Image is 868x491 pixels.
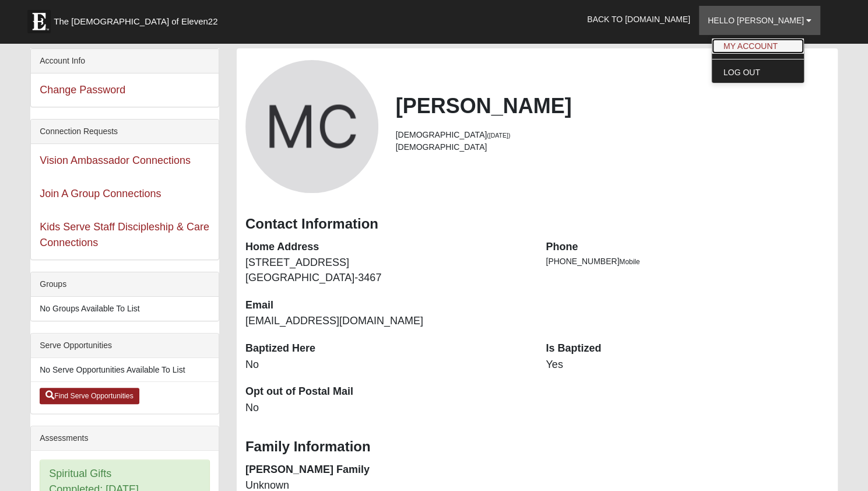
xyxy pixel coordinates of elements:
dd: No [245,357,528,373]
img: Eleven22 logo [27,10,51,33]
a: My Account [712,38,804,54]
a: Kids Serve Staff Discipleship & Care Connections [40,221,209,248]
a: Log Out [712,65,804,80]
div: Account Info [31,49,219,73]
span: The [DEMOGRAPHIC_DATA] of Eleven22 [54,16,217,27]
li: No Serve Opportunities Available To List [31,358,219,382]
h2: [PERSON_NAME] [396,93,829,118]
span: Hello [PERSON_NAME] [708,16,804,25]
a: Find Serve Opportunities [40,388,139,404]
dt: Phone [546,240,828,255]
a: Change Password [40,84,125,96]
dd: [EMAIL_ADDRESS][DOMAIN_NAME] [245,314,528,329]
h3: Contact Information [245,216,829,233]
dt: Is Baptized [546,341,828,356]
dt: Opt out of Postal Mail [245,384,528,399]
li: [DEMOGRAPHIC_DATA] [396,129,829,141]
li: [DEMOGRAPHIC_DATA] [396,141,829,153]
h3: Family Information [245,439,829,455]
div: Serve Opportunities [31,334,219,358]
div: Assessments [31,426,219,451]
div: Groups [31,272,219,297]
dd: Yes [546,357,828,373]
a: Back to [DOMAIN_NAME] [578,5,699,34]
dt: Email [245,298,528,313]
span: Mobile [619,258,639,266]
small: ([DATE]) [487,132,510,139]
a: View Fullsize Photo [245,60,378,193]
dt: [PERSON_NAME] Family [245,462,528,478]
li: [PHONE_NUMBER] [546,255,828,268]
dd: No [245,401,528,416]
div: Connection Requests [31,120,219,144]
dt: Baptized Here [245,341,528,356]
a: Hello [PERSON_NAME] [699,6,820,35]
a: The [DEMOGRAPHIC_DATA] of Eleven22 [22,4,255,33]
a: Vision Ambassador Connections [40,155,191,166]
a: Join A Group Connections [40,188,161,199]
dt: Home Address [245,240,528,255]
li: No Groups Available To List [31,297,219,321]
dd: [STREET_ADDRESS] [GEOGRAPHIC_DATA]-3467 [245,255,528,285]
